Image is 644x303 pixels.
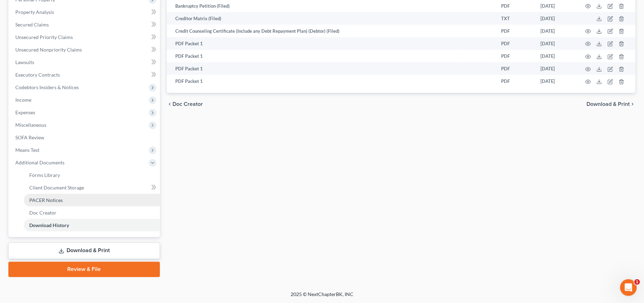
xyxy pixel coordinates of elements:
[535,62,577,75] td: [DATE]
[535,25,577,37] td: [DATE]
[15,47,82,53] span: Unsecured Nonpriority Claims
[10,6,160,18] a: Property Analysis
[15,34,73,40] span: Unsecured Priority Claims
[10,69,160,81] a: Executory Contracts
[535,75,577,87] td: [DATE]
[15,109,35,115] span: Expenses
[29,185,84,191] span: Client Document Storage
[24,169,160,181] a: Forms Library
[24,219,160,232] a: Download History
[167,50,458,62] td: PDF Packet 1
[10,31,160,44] a: Unsecured Priority Claims
[620,279,637,296] iframe: Intercom live chat
[15,122,46,128] span: Miscellaneous
[496,37,535,50] td: PDF
[167,101,203,107] button: chevron_left Doc Creator
[167,62,458,75] td: PDF Packet 1
[496,25,535,37] td: PDF
[10,131,160,144] a: SOFA Review
[167,75,458,87] td: PDF Packet 1
[29,172,60,178] span: Forms Library
[496,12,535,25] td: TXT
[535,50,577,62] td: [DATE]
[15,84,79,90] span: Codebtors Insiders & Notices
[10,44,160,56] a: Unsecured Nonpriority Claims
[24,194,160,207] a: PACER Notices
[15,160,64,165] span: Additional Documents
[29,222,69,228] span: Download History
[15,134,44,140] span: SOFA Review
[172,101,203,107] span: Doc Creator
[587,101,630,107] span: Download & Print
[496,50,535,62] td: PDF
[8,243,160,259] a: Download & Print
[24,181,160,194] a: Client Document Storage
[15,59,34,65] span: Lawsuits
[630,101,636,107] i: chevron_right
[535,12,577,25] td: [DATE]
[15,147,39,153] span: Means Test
[15,22,49,28] span: Secured Claims
[167,25,458,37] td: Credit Counseling Certificate (Include any Debt Repayment Plan) (Debtor) (Filed)
[15,9,54,15] span: Property Analysis
[24,207,160,219] a: Doc Creator
[167,37,458,50] td: PDF Packet 1
[167,101,172,107] i: chevron_left
[15,97,31,103] span: Income
[167,12,458,25] td: Creditor Matrix (Filed)
[10,56,160,69] a: Lawsuits
[29,197,63,203] span: PACER Notices
[496,62,535,75] td: PDF
[496,75,535,87] td: PDF
[10,18,160,31] a: Secured Claims
[587,101,636,107] button: Download & Print chevron_right
[29,210,56,216] span: Doc Creator
[15,72,60,78] span: Executory Contracts
[535,37,577,50] td: [DATE]
[635,279,640,285] span: 1
[8,262,160,277] a: Review & File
